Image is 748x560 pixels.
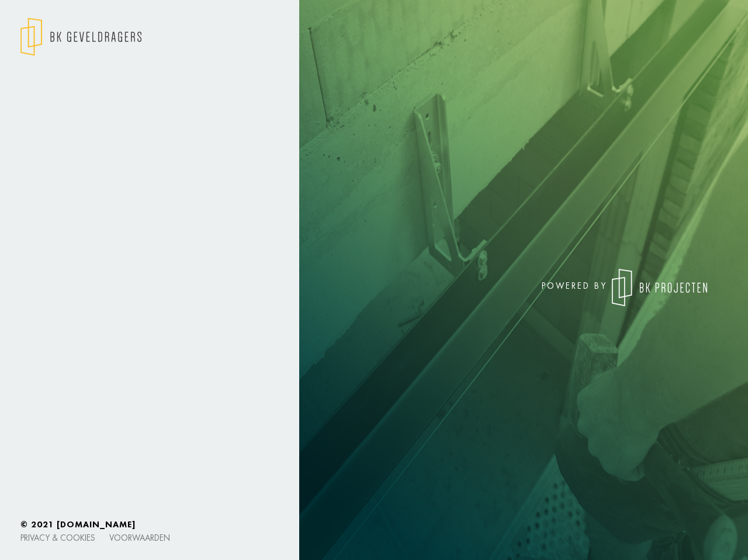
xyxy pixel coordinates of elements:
div: powered by [383,269,707,306]
img: logo [20,17,141,56]
a: Voorwaarden [109,532,170,543]
h6: © 2021 [DOMAIN_NAME] [20,519,728,530]
a: Privacy & cookies [20,532,95,543]
img: logo [612,269,707,306]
